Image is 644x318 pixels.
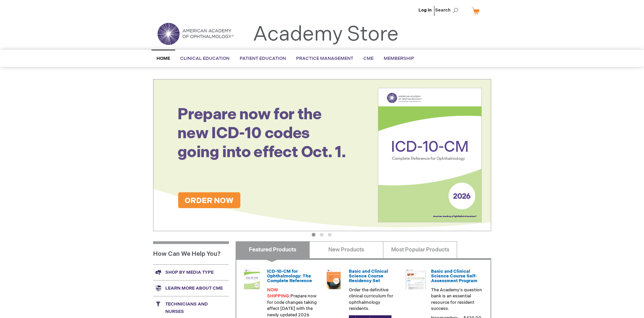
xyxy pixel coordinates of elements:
[431,269,477,284] a: Basic and Clinical Science Course Self-Assessment Program
[312,233,315,237] button: 1 of 3
[153,241,229,264] h1: How Can We Help You?
[240,56,286,61] span: Patient Education
[267,287,290,299] font: NOW SHIPPING:
[384,56,414,61] span: Membership
[328,233,332,237] button: 3 of 3
[309,241,383,258] a: New Products
[324,269,344,289] img: 02850963u_47.png
[320,233,324,237] button: 2 of 3
[349,287,400,312] p: Order the definitive clinical curriculum for ophthalmology residents.
[153,264,229,280] a: Shop by media type
[431,287,482,312] p: The Academy's question bank is an essential resource for resident success.
[435,3,461,17] span: Search
[180,56,230,61] span: Clinical Education
[349,269,388,284] a: Basic and Clinical Science Course Residency Set
[363,56,374,61] span: CME
[242,269,262,289] img: 0120008u_42.png
[153,280,229,296] a: Learn more about CME
[236,241,310,258] a: Featured Products
[383,241,457,258] a: Most Popular Products
[296,56,353,61] span: Practice Management
[253,22,399,47] a: Academy Store
[406,269,426,289] img: bcscself_20.jpg
[157,56,170,61] span: Home
[419,7,432,13] a: Log In
[267,269,312,284] a: ICD-10-CM for Ophthalmology: The Complete Reference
